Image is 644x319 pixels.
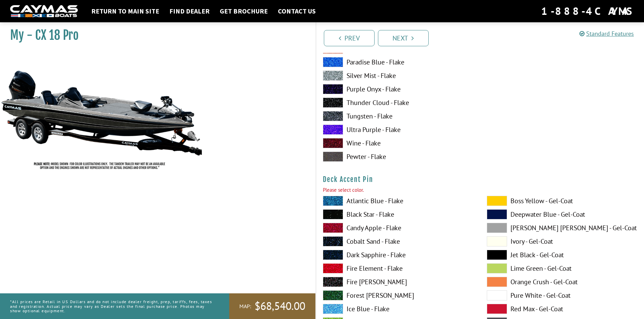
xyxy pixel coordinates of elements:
[323,138,473,148] label: Wine - Flake
[323,277,473,287] label: Fire [PERSON_NAME]
[487,196,637,206] label: Boss Yellow - Gel-Coat
[323,84,473,94] label: Purple Onyx - Flake
[323,57,473,67] label: Paradise Blue - Flake
[487,250,637,260] label: Jet Black - Gel-Coat
[275,7,319,16] a: Contact Us
[10,296,214,316] p: *All prices are Retail in US Dollars and do not include dealer freight, prep, tariffs, fees, taxe...
[487,304,637,314] label: Red Max - Gel-Coat
[487,277,637,287] label: Orange Crush - Gel-Coat
[323,111,473,121] label: Tungsten - Flake
[323,98,473,108] label: Thunder Cloud - Flake
[323,236,473,246] label: Cobalt Sand - Flake
[323,223,473,233] label: Candy Apple - Flake
[239,303,251,310] span: MAP:
[378,30,429,46] a: Next
[323,263,473,273] label: Fire Element - Flake
[323,125,473,135] label: Ultra Purple - Flake
[323,196,473,206] label: Atlantic Blue - Flake
[487,290,637,300] label: Pure White - Gel-Coat
[10,28,299,43] h1: My - CX 18 Pro
[579,30,634,37] a: Standard Features
[487,223,637,233] label: [PERSON_NAME] [PERSON_NAME] - Gel-Coat
[324,30,375,46] a: Prev
[541,4,634,19] div: 1-888-4CAYMAS
[323,290,473,300] label: Forest [PERSON_NAME]
[323,71,473,81] label: Silver Mist - Flake
[487,263,637,273] label: Lime Green - Gel-Coat
[255,299,305,313] span: $68,540.00
[229,293,315,319] a: MAP:$68,540.00
[487,209,637,219] label: Deepwater Blue - Gel-Coat
[323,209,473,219] label: Black Star - Flake
[323,186,638,194] div: Please select color.
[166,7,213,16] a: Find Dealer
[10,5,78,18] img: white-logo-c9c8dbefe5ff5ceceb0f0178aa75bf4bb51f6bca0971e226c86eb53dfe498488.png
[323,175,638,184] h4: Deck Accent Pin
[88,7,163,16] a: Return to main site
[323,250,473,260] label: Dark Sapphire - Flake
[323,152,473,162] label: Pewter - Flake
[487,236,637,246] label: Ivory - Gel-Coat
[216,7,271,16] a: Get Brochure
[323,304,473,314] label: Ice Blue - Flake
